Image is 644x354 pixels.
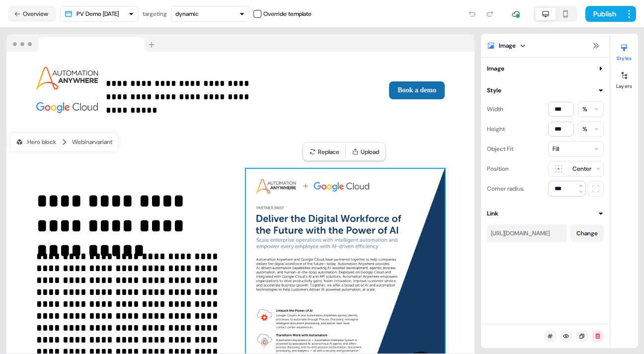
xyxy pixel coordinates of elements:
button: Change [570,224,604,242]
div: Webinar variant [72,137,112,147]
div: Object Fit [487,141,513,157]
button: Link [487,209,604,218]
button: Book a demo [389,81,445,99]
button: Style [487,85,604,95]
button: Replace [305,145,343,159]
button: Upload [348,145,383,159]
div: Height [487,121,505,137]
button: Fill [548,141,604,157]
div: PV Demo [DATE] [77,9,119,19]
img: Browser topbar [6,34,159,52]
div: Override template [263,9,312,19]
div: Book a demo [273,81,445,99]
div: Fill [553,144,559,154]
div: Position [487,161,509,177]
button: Publish [585,6,622,22]
div: Image [487,64,504,73]
div: targeting [143,9,167,19]
div: Hero block [15,137,56,147]
button: Layers [610,68,638,89]
div: % [582,104,587,114]
div: dynamic [175,9,199,19]
div: Image [499,41,516,51]
div: Width [487,101,503,117]
button: dynamic [171,6,249,22]
div: Corner radius [487,181,524,197]
div: Style [487,85,501,95]
button: Image [487,64,604,73]
div: Center [568,164,595,174]
div: Link [487,209,498,218]
button: Styles [610,40,638,62]
div: % [582,124,587,134]
div: [URL][DOMAIN_NAME] [491,228,563,238]
button: Overview [8,6,56,22]
img: Image [36,60,98,121]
